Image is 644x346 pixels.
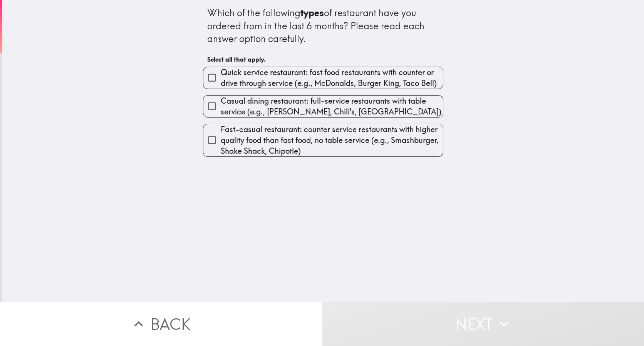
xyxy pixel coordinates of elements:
[322,302,644,346] button: Next
[207,7,439,45] div: Which of the following of restaurant have you ordered from in the last 6 months? Please read each...
[300,7,324,18] b: types
[203,67,443,89] button: Quick service restaurant: fast food restaurants with counter or drive through service (e.g., McDo...
[203,96,443,117] button: Casual dining restaurant: full-service restaurants with table service (e.g., [PERSON_NAME], Chili...
[221,96,443,117] span: Casual dining restaurant: full-service restaurants with table service (e.g., [PERSON_NAME], Chili...
[221,67,443,89] span: Quick service restaurant: fast food restaurants with counter or drive through service (e.g., McDo...
[203,124,443,156] button: Fast-casual restaurant: counter service restaurants with higher quality food than fast food, no t...
[207,55,439,64] h6: Select all that apply.
[221,124,443,156] span: Fast-casual restaurant: counter service restaurants with higher quality food than fast food, no t...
